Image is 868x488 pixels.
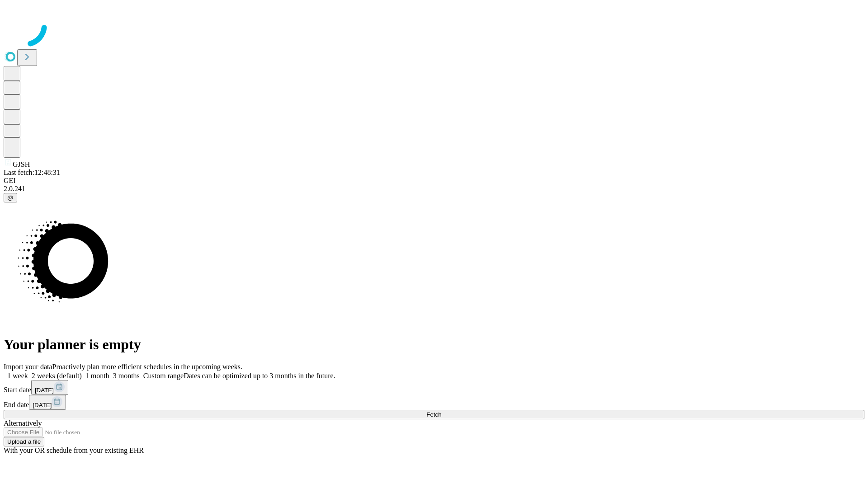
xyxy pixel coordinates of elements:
[7,372,28,380] span: 1 week
[4,363,52,371] span: Import your data
[31,380,68,395] button: [DATE]
[4,193,17,202] button: @
[4,419,42,427] span: Alternatively
[113,372,140,380] span: 3 months
[4,177,864,185] div: GEI
[4,410,864,419] button: Fetch
[33,402,52,408] span: [DATE]
[85,372,109,380] span: 1 month
[52,363,242,371] span: Proactively plan more efficient schedules in the upcoming weeks.
[7,194,14,201] span: @
[426,411,441,418] span: Fetch
[4,395,864,410] div: End date
[4,169,60,176] span: Last fetch: 12:48:31
[35,387,54,394] span: [DATE]
[143,372,184,380] span: Custom range
[4,380,864,395] div: Start date
[4,437,44,446] button: Upload a file
[4,446,144,454] span: With your OR schedule from your existing EHR
[4,336,864,353] h1: Your planner is empty
[184,372,335,380] span: Dates can be optimized up to 3 months in the future.
[29,395,66,410] button: [DATE]
[13,160,30,168] span: GJSH
[32,372,82,380] span: 2 weeks (default)
[4,185,864,193] div: 2.0.241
